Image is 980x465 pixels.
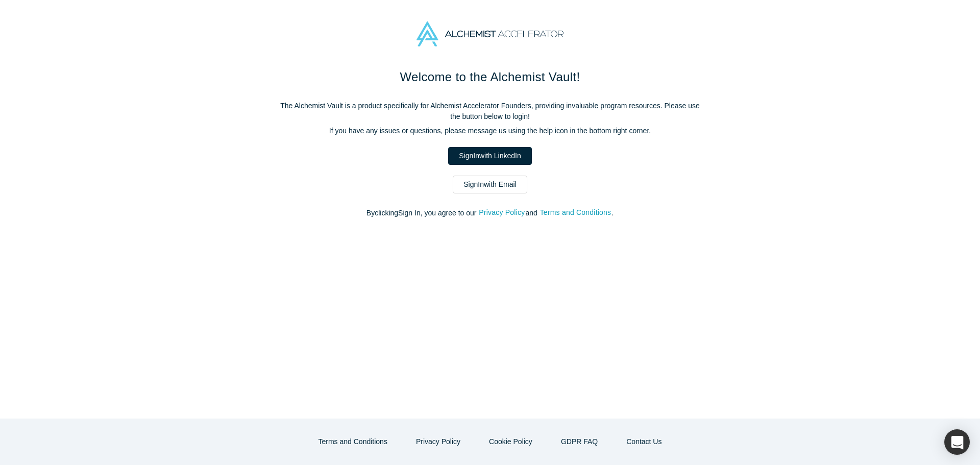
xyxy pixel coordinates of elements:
[308,433,398,451] button: Terms and Conditions
[540,207,612,218] button: Terms and Conditions
[448,147,531,165] a: SignInwith LinkedIn
[478,433,543,451] button: Cookie Policy
[276,208,704,218] p: By clicking Sign In , you agree to our and .
[276,126,704,136] p: If you have any issues or questions, please message us using the help icon in the bottom right co...
[616,433,672,451] button: Contact Us
[405,433,471,451] button: Privacy Policy
[478,207,525,218] button: Privacy Policy
[276,101,704,122] p: The Alchemist Vault is a product specifically for Alchemist Accelerator Founders, providing inval...
[416,21,563,46] img: Alchemist Accelerator Logo
[453,176,527,193] a: SignInwith Email
[550,433,608,451] a: GDPR FAQ
[276,68,704,86] h1: Welcome to the Alchemist Vault!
